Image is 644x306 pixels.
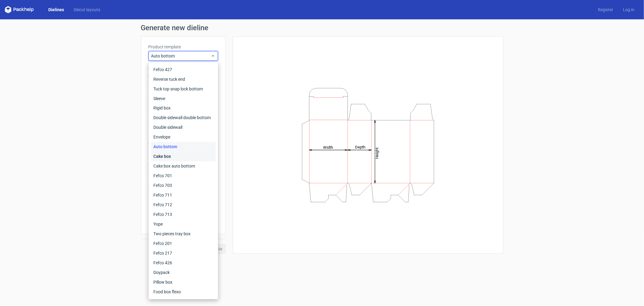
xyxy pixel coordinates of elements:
[151,181,216,190] div: Fefco 703
[69,7,105,13] a: Diecut layouts
[151,152,216,161] div: Cake box
[151,220,216,229] div: Yope
[151,229,216,239] div: Two pieces tray box
[593,7,618,13] a: Register
[151,278,216,287] div: Pillow box
[151,94,216,103] div: Sleeve
[151,210,216,220] div: Fefco 713
[323,145,333,149] tspan: Width
[151,190,216,200] div: Fefco 711
[151,249,216,258] div: Fefco 217
[151,171,216,181] div: Fefco 701
[141,24,503,31] h1: Generate new dieline
[618,7,639,13] a: Log in
[375,147,379,158] tspan: Height
[151,74,216,84] div: Reverse tuck end
[355,145,365,149] tspan: Depth
[151,103,216,113] div: Rigid box
[149,44,218,50] label: Product template
[151,132,216,142] div: Envelope
[43,7,69,13] a: Dielines
[151,268,216,278] div: Doypack
[151,161,216,171] div: Cake box auto bottom
[151,258,216,268] div: Fefco 426
[151,287,216,297] div: Food box flexo
[151,84,216,94] div: Tuck top snap lock bottom
[151,113,216,123] div: Double sidewall double bottom
[151,123,216,132] div: Double sidewall
[151,65,216,74] div: Fefco 427
[151,142,216,152] div: Auto bottom
[151,200,216,210] div: Fefco 712
[151,239,216,249] div: Fefco 201
[151,53,211,59] span: Auto bottom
